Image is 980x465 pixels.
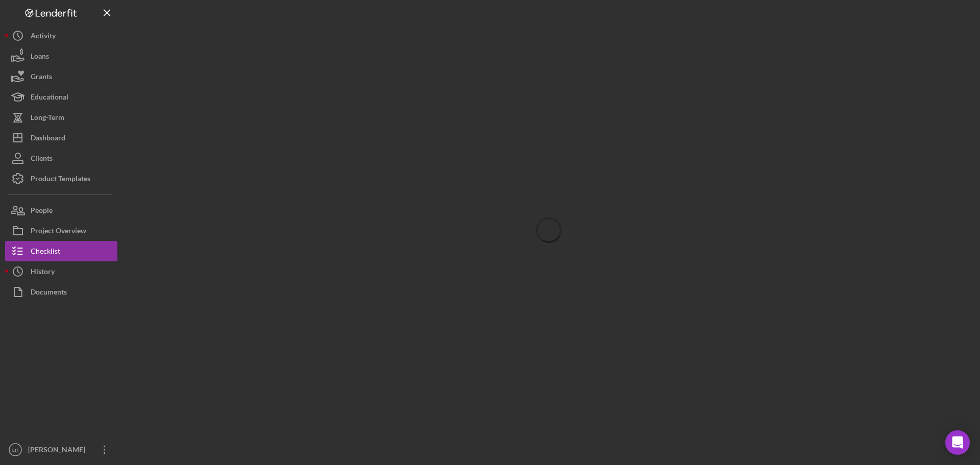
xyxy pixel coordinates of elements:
[5,107,117,128] button: Long-Term
[5,87,117,107] button: Educational
[31,66,52,89] div: Grants
[5,128,117,148] button: Dashboard
[5,46,117,66] button: Loans
[31,148,53,171] div: Clients
[5,26,117,46] button: Activity
[31,107,64,130] div: Long-Term
[5,241,117,261] button: Checklist
[5,168,117,189] button: Product Templates
[31,221,86,243] div: Project Overview
[31,87,68,110] div: Educational
[31,168,90,191] div: Product Templates
[31,128,65,151] div: Dashboard
[26,439,92,462] div: [PERSON_NAME]
[5,261,117,282] button: History
[31,261,55,284] div: History
[945,430,970,455] div: Open Intercom Messenger
[31,282,67,305] div: Documents
[31,200,53,223] div: People
[31,241,60,264] div: Checklist
[5,221,117,241] button: Project Overview
[5,148,117,168] button: Clients
[31,26,56,48] div: Activity
[5,66,117,87] button: Grants
[5,439,117,460] button: LR[PERSON_NAME]
[31,46,49,69] div: Loans
[5,200,117,221] button: People
[12,447,18,453] text: LR
[5,282,117,302] button: Documents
